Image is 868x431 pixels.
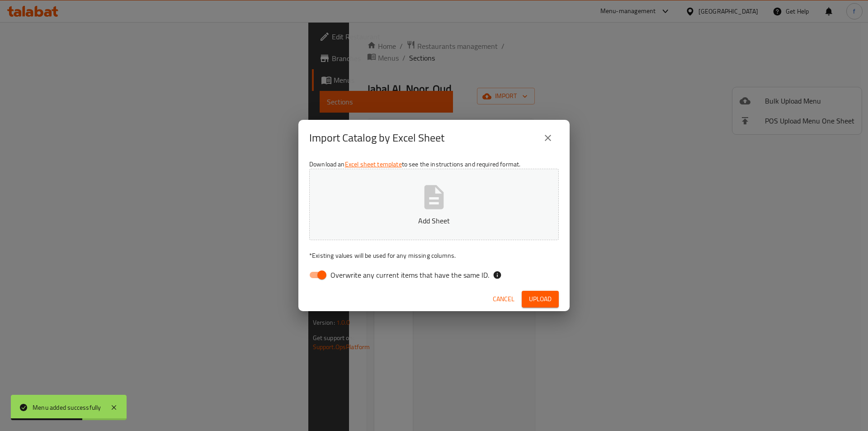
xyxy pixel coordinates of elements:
[493,270,502,279] svg: If the overwrite option isn't selected, then the items that match an existing ID will be ignored ...
[522,291,559,308] button: Upload
[330,270,489,280] span: Overwrite any current items that have the same ID.
[298,156,570,287] div: Download an to see the instructions and required format.
[309,131,444,145] h2: Import Catalog by Excel Sheet
[345,158,402,170] a: Excel sheet template
[309,251,559,260] p: Existing values will be used for any missing columns.
[529,294,552,305] span: Upload
[537,127,559,149] button: close
[489,291,518,308] button: Cancel
[309,169,559,240] button: Add Sheet
[323,215,545,226] p: Add Sheet
[493,294,514,305] span: Cancel
[33,403,101,412] div: Menu added successfully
